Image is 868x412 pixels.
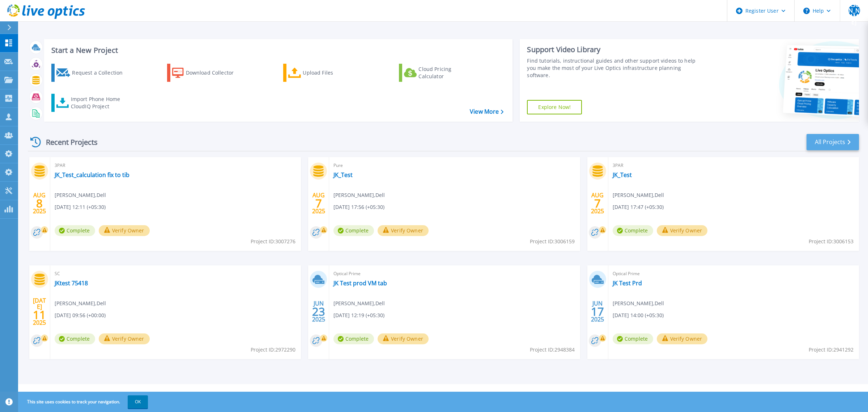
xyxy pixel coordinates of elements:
[591,308,604,315] span: 17
[613,203,664,211] span: [DATE] 17:47 (+05:30)
[613,225,653,236] span: Complete
[99,333,150,344] button: Verify Owner
[399,64,480,82] a: Cloud Pricing Calculator
[333,203,384,211] span: [DATE] 17:56 (+05:30)
[591,298,604,325] div: JUN 2025
[55,191,106,199] span: [PERSON_NAME] , Dell
[530,237,575,245] span: Project ID: 3006159
[36,200,43,206] span: 8
[591,190,604,216] div: AUG 2025
[186,66,244,80] div: Download Collector
[333,311,384,319] span: [DATE] 12:19 (+05:30)
[333,279,387,287] a: JK Test prod VM tab
[33,298,46,325] div: [DATE] 2025
[333,191,385,199] span: [PERSON_NAME] , Dell
[527,57,702,79] div: Find tutorials, instructional guides and other support videos to help you make the most of your L...
[333,333,374,344] span: Complete
[333,171,353,178] a: JK_Test
[527,45,702,54] div: Support Video Library
[55,161,297,169] span: 3PAR
[71,96,127,110] div: Import Phone Home CloudIQ Project
[51,64,132,82] a: Request a Collection
[333,161,575,169] span: Pure
[55,203,106,211] span: [DATE] 12:11 (+05:30)
[613,191,664,199] span: [PERSON_NAME] , Dell
[251,346,295,354] span: Project ID: 2972290
[55,225,95,236] span: Complete
[657,225,708,236] button: Verify Owner
[613,311,664,319] span: [DATE] 14:00 (+05:30)
[418,66,476,80] div: Cloud Pricing Calculator
[530,346,575,354] span: Project ID: 2948384
[470,108,503,115] a: View More
[333,225,374,236] span: Complete
[55,333,95,344] span: Complete
[333,270,575,278] span: Optical Prime
[251,237,295,245] span: Project ID: 3007276
[55,279,88,287] a: JKtest 75418
[807,134,859,150] a: All Projects
[55,270,297,278] span: SC
[55,171,129,178] a: JK_Test_calculation fix to tib
[613,171,632,178] a: JK_Test
[303,66,361,80] div: Upload Files
[33,190,46,216] div: AUG 2025
[333,299,385,307] span: [PERSON_NAME] , Dell
[378,333,429,344] button: Verify Owner
[55,299,106,307] span: [PERSON_NAME] , Dell
[20,395,148,408] span: This site uses cookies to track your navigation.
[312,190,325,216] div: AUG 2025
[312,298,325,325] div: JUN 2025
[283,64,364,82] a: Upload Files
[527,100,582,114] a: Explore Now!
[167,64,248,82] a: Download Collector
[613,161,855,169] span: 3PAR
[312,308,325,315] span: 23
[51,46,503,54] h3: Start a New Project
[378,225,429,236] button: Verify Owner
[613,333,653,344] span: Complete
[594,200,601,206] span: 7
[315,200,322,206] span: 7
[99,225,150,236] button: Verify Owner
[128,395,148,408] button: OK
[613,279,642,287] a: JK Test Prd
[613,299,664,307] span: [PERSON_NAME] , Dell
[72,66,130,80] div: Request a Collection
[809,346,854,354] span: Project ID: 2941292
[809,237,854,245] span: Project ID: 3006153
[33,312,46,318] span: 11
[55,311,106,319] span: [DATE] 09:56 (+00:00)
[657,333,708,344] button: Verify Owner
[613,270,855,278] span: Optical Prime
[28,133,107,151] div: Recent Projects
